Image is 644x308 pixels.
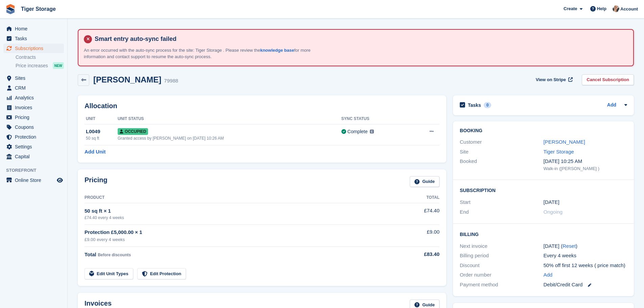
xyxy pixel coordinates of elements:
[3,142,64,151] a: menu
[460,208,543,216] div: End
[460,252,543,260] div: Billing period
[92,35,628,43] h4: Smart entry auto-sync failed
[84,47,320,60] p: An error occurred with the auto-sync process for the site: Tiger Storage . Please review the for ...
[544,149,574,155] a: Tiger Storage
[484,102,492,108] div: 0
[348,128,368,135] div: Complete
[460,231,627,237] h2: Billing
[3,122,64,132] a: menu
[15,73,55,83] span: Sites
[3,175,64,185] a: menu
[16,63,48,69] span: Price increases
[620,6,638,13] span: Account
[53,62,64,69] div: NEW
[86,128,118,136] div: L0049
[460,158,543,172] div: Booked
[582,74,634,86] a: Cancel Subscription
[544,242,627,250] div: [DATE] ( )
[85,148,105,156] a: Add Unit
[544,158,627,165] div: [DATE] 10:25 AM
[3,113,64,122] a: menu
[15,103,55,112] span: Invoices
[460,271,543,279] div: Order number
[460,262,543,269] div: Discount
[3,44,64,53] a: menu
[370,129,374,134] img: icon-info-grey-7440780725fd019a000dd9b08b2336e03edf1995a4989e88bcd33f0948082b44.svg
[86,135,118,141] div: 50 sq ft
[460,242,543,250] div: Next invoice
[85,176,108,187] h2: Pricing
[392,192,439,203] th: Total
[5,4,16,14] img: stora-icon-8386f47178a22dfd0bd8f6a31ec36ba5ce8667c1dd55bd0f319d3a0aa187defe.svg
[607,101,616,109] a: Add
[597,5,606,12] span: Help
[3,83,64,93] a: menu
[392,224,439,246] td: £9.00
[15,175,55,185] span: Online Store
[468,102,481,108] h2: Tasks
[85,114,118,124] th: Unit
[15,122,55,132] span: Coupons
[15,142,55,151] span: Settings
[3,132,64,142] a: menu
[3,34,64,43] a: menu
[3,152,64,161] a: menu
[613,5,619,12] img: Becky Martin
[544,271,553,279] a: Add
[118,135,341,141] div: Granted access by [PERSON_NAME] on [DATE] 10:26 AM
[15,93,55,102] span: Analytics
[544,139,585,145] a: [PERSON_NAME]
[85,229,392,236] div: Protection £5,000.00 × 1
[93,75,161,84] h2: [PERSON_NAME]
[410,176,439,187] a: Guide
[460,281,543,289] div: Payment method
[85,236,392,243] div: £9.00 every 4 weeks
[564,5,577,12] span: Create
[544,198,559,206] time: 2025-04-01 00:00:00 UTC
[16,62,64,69] a: Price increases NEW
[85,102,439,110] h2: Allocation
[460,148,543,156] div: Site
[15,44,55,53] span: Subscriptions
[544,165,627,172] div: Walk-in ([PERSON_NAME] )
[460,198,543,206] div: Start
[533,74,574,86] a: View on Stripe
[85,268,133,279] a: Edit Unit Types
[460,138,543,146] div: Customer
[544,262,627,269] div: 50% off first 12 weeks ( price match)
[56,176,64,184] a: Preview store
[544,281,627,289] div: Debit/Credit Card
[392,251,439,258] div: £83.40
[15,113,55,122] span: Pricing
[460,128,627,134] h2: Booking
[15,83,55,93] span: CRM
[16,54,64,61] a: Contracts
[15,152,55,161] span: Capital
[563,243,576,249] a: Reset
[3,103,64,112] a: menu
[118,128,148,135] span: Occupied
[460,187,627,193] h2: Subscription
[137,268,186,279] a: Edit Protection
[3,73,64,83] a: menu
[85,252,96,257] span: Total
[15,132,55,142] span: Protection
[6,167,67,174] span: Storefront
[164,77,178,85] div: 79988
[536,76,566,83] span: View on Stripe
[260,48,294,53] a: knowledge base
[544,252,627,260] div: Every 4 weeks
[18,3,58,15] a: Tiger Storage
[98,253,131,257] span: Before discounts
[3,24,64,33] a: menu
[544,209,563,215] span: Ongoing
[15,34,55,43] span: Tasks
[85,207,392,215] div: 50 sq ft × 1
[3,93,64,102] a: menu
[85,215,392,221] div: £74.40 every 4 weeks
[15,24,55,33] span: Home
[118,114,341,124] th: Unit Status
[85,192,392,203] th: Product
[392,203,439,224] td: £74.40
[341,114,410,124] th: Sync Status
